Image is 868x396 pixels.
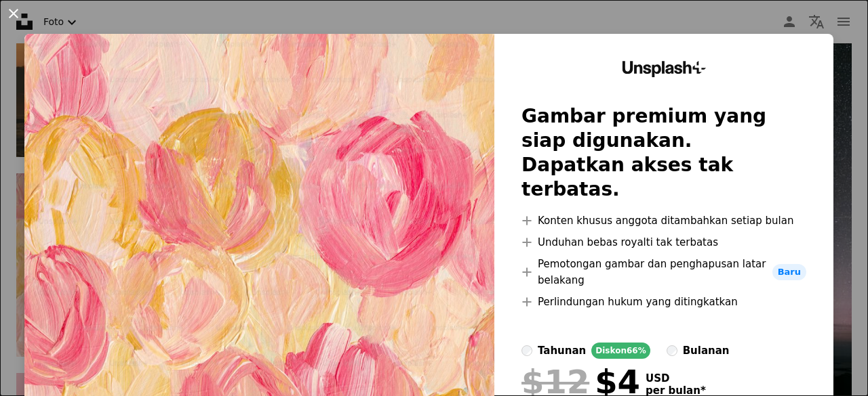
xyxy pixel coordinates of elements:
[683,343,730,359] div: bulanan
[538,343,586,359] div: tahunan
[646,372,706,384] span: USD
[667,345,677,356] input: bulanan
[521,104,806,202] h2: Gambar premium yang siap digunakan. Dapatkan akses tak terbatas.
[521,294,806,310] li: Perlindungan hukum yang ditingkatkan
[521,256,806,288] li: Pemotongan gambar dan penghapusan latar belakang
[521,213,806,229] li: Konten khusus anggota ditambahkan setiap bulan
[591,343,650,359] div: Diskon 66%
[521,345,532,356] input: tahunanDiskon66%
[521,234,806,250] li: Unduhan bebas royalti tak terbatas
[772,264,806,280] span: Baru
